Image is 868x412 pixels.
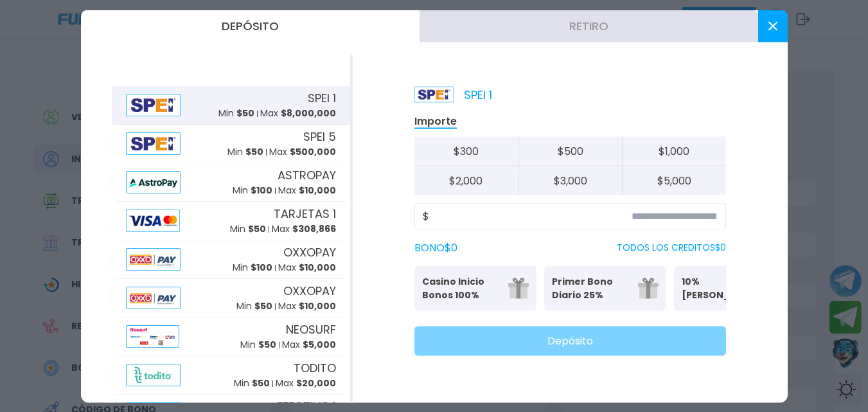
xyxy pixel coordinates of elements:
span: $ 50 [248,222,266,235]
span: $ 100 [251,261,272,274]
button: $2,000 [414,166,518,195]
p: Max [278,184,336,197]
p: Max [276,377,336,390]
button: AlipayOXXOPAYMin $100Max $10,000 [112,240,350,278]
span: $ 10,000 [299,261,336,274]
button: Primer Bono Diario 25% [544,265,666,310]
img: Alipay [126,286,181,309]
span: $ 50 [254,300,272,312]
button: AlipaySPEI 5Min $50Max $500,000 [112,124,350,163]
p: Min [236,300,272,313]
p: Min [218,107,254,120]
img: Alipay [126,247,181,270]
span: TARJETAS 1 [274,205,336,222]
button: AlipayOXXOPAYMin $50Max $10,000 [112,278,350,317]
p: Max [278,300,336,313]
p: Min [227,145,263,159]
span: $ 50 [258,338,276,351]
span: OXXOPAY [283,244,336,261]
button: $300 [414,136,518,166]
p: Casino Inicio Bonos 100% [422,274,500,301]
img: Alipay [126,209,180,231]
button: $1,000 [622,136,726,166]
p: Importe [414,114,457,129]
span: TODITO [294,359,336,377]
p: Max [272,222,336,236]
button: $3,000 [518,166,622,195]
button: AlipayTARJETAS 1Min $50Max $308,866 [112,201,350,240]
span: $ 100 [251,184,272,197]
button: AlipayNEOSURFMin $50Max $5,000 [112,317,350,355]
p: Max [260,107,336,120]
p: Min [240,338,276,352]
button: $5,000 [622,166,726,195]
span: ASTROPAY [278,166,336,184]
p: TODOS LOS CREDITOS $ 0 [617,241,726,255]
span: SPEI 1 [308,89,336,107]
span: $ 50 [245,145,263,158]
p: Max [269,145,336,159]
span: $ 10,000 [299,300,336,312]
img: Alipay [126,132,181,154]
span: NEOSURF [286,321,336,338]
p: Max [282,338,336,352]
p: Min [230,222,266,236]
span: $ 10,000 [299,184,336,197]
span: $ 50 [236,107,254,120]
button: 10% [PERSON_NAME] [674,265,796,310]
img: Alipay [126,93,181,116]
img: gift [638,278,659,298]
p: SPEI 1 [414,85,492,103]
span: $ 308,866 [292,222,336,235]
span: $ 8,000,000 [281,107,336,120]
button: AlipaySPEI 1Min $50Max $8,000,000 [112,85,350,124]
button: AlipayTODITOMin $50Max $20,000 [112,355,350,394]
p: Min [234,377,270,390]
button: Depósito [81,10,420,42]
p: Max [278,261,336,274]
span: $ 20,000 [296,377,336,390]
button: Retiro [420,10,758,42]
span: $ 50 [252,377,270,390]
p: 10% [PERSON_NAME] [682,274,760,301]
p: Primer Bono Diario 25% [552,274,630,301]
button: Depósito [414,326,726,355]
p: Min [233,184,272,197]
img: gift [508,278,529,298]
span: OXXOPAY [283,282,336,300]
span: SPEI 5 [303,128,336,145]
p: Min [233,261,272,274]
label: BONO $ 0 [414,240,457,255]
img: Alipay [126,170,181,193]
span: $ [423,208,429,224]
img: Platform Logo [414,86,454,102]
img: Alipay [126,325,179,347]
span: $ 5,000 [303,338,336,351]
img: Alipay [126,363,181,386]
span: $ 500,000 [290,145,336,158]
button: AlipayASTROPAYMin $100Max $10,000 [112,163,350,201]
button: Casino Inicio Bonos 100% [414,265,536,310]
button: $500 [518,136,622,166]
